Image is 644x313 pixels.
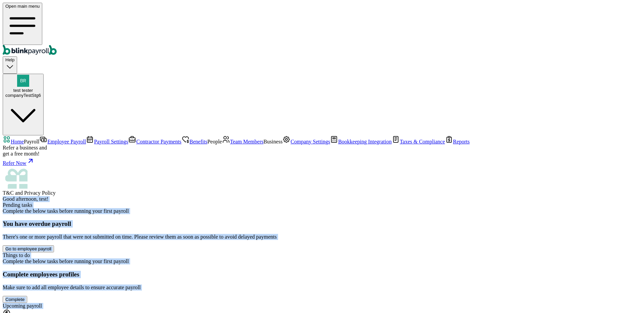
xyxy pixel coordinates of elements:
[3,220,641,228] h3: You have overdue payroll
[3,157,641,166] a: Refer Now
[39,139,86,144] a: Employee Payroll
[3,3,42,45] button: Open main menu
[24,190,56,196] span: Privacy Policy
[3,196,48,202] span: Good afternoon, test!
[3,271,641,278] h3: Complete employees profiles
[282,139,330,144] a: Company Settings
[453,139,470,144] span: Reports
[5,297,24,302] div: Complete
[263,139,282,144] span: Business
[222,139,264,144] a: Team Members
[3,234,641,240] p: There's one or more payroll that were not submitted on time. Please review them as soon as possib...
[3,285,641,291] p: Make sure to add all employee details to ensure accurate payroll
[3,139,24,144] a: Home
[330,139,392,144] a: Bookkeeping Integration
[3,145,641,157] div: Refer a business and get a free month!
[3,258,129,264] span: Complete the below tasks before running your first payroll
[207,139,222,144] span: People
[11,139,24,144] span: Home
[5,4,40,9] span: Open main menu
[610,281,644,313] iframe: Chat Widget
[94,139,128,144] span: Payroll Settings
[230,139,264,144] span: Team Members
[5,246,51,251] div: Go to employee payroll
[3,208,129,214] span: Complete the below tasks before running your first payroll
[3,202,641,208] div: Pending tasks
[338,139,392,144] span: Bookkeeping Integration
[445,139,470,144] a: Reports
[392,139,445,144] a: Taxes & Compliance
[3,3,641,56] nav: Global
[3,56,17,73] button: Help
[3,303,42,309] span: Upcoming payroll
[400,139,445,144] span: Taxes & Compliance
[5,93,41,98] div: companyTestStg6
[5,57,14,62] span: Help
[3,74,44,135] button: test testercompanyTestStg6
[47,139,86,144] span: Employee Payroll
[3,245,54,252] button: Go to employee payroll
[290,139,330,144] span: Company Settings
[136,139,181,144] span: Contractor Payments
[181,139,207,144] a: Benefits
[3,296,27,303] button: Complete
[13,88,33,93] span: test tester
[128,139,181,144] a: Contractor Payments
[3,190,56,196] span: and
[190,139,207,144] span: Benefits
[86,139,128,144] a: Payroll Settings
[24,139,39,144] span: Payroll
[3,135,641,196] nav: Sidebar
[3,252,641,258] div: Things to do
[3,190,14,196] span: T&C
